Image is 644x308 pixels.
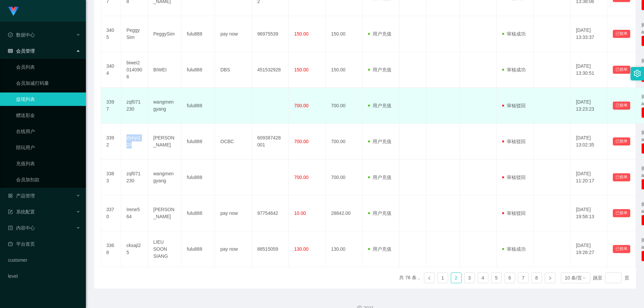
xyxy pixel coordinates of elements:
[368,246,391,252] span: 用户充值
[148,195,181,231] td: [PERSON_NAME]
[502,210,526,216] span: 审核驳回
[8,33,13,37] i: 图标: check-circle-o
[613,173,630,181] button: 已锁单
[252,231,289,267] td: 88515059
[16,109,80,122] a: 赠送彩金
[8,209,35,214] span: 系统配置
[294,210,306,216] span: 10.00
[16,173,80,186] a: 会员加扣款
[502,67,526,72] span: 审核成功
[252,195,289,231] td: 97754642
[368,67,391,72] span: 用户充值
[505,273,515,283] a: 6
[16,125,80,138] a: 在线用户
[565,273,582,283] div: 10 条/页
[16,141,80,154] a: 陪玩用户
[148,124,181,160] td: [PERSON_NAME]
[437,272,448,283] li: 1
[582,276,586,281] i: 图标: down
[101,88,121,124] td: 3397
[502,139,526,144] span: 审核驳回
[531,272,542,283] li: 8
[548,276,552,280] i: 图标: right
[294,246,309,252] span: 130.00
[593,272,629,283] div: 跳至 页
[101,195,121,231] td: 3370
[571,124,607,160] td: [DATE] 13:02:35
[368,31,391,37] span: 用户充值
[326,52,363,88] td: 150.00
[16,157,80,170] a: 充值列表
[502,31,526,37] span: 审核成功
[571,52,607,88] td: [DATE] 13:30:51
[121,88,148,124] td: zqf071230
[502,175,526,180] span: 审核驳回
[121,52,148,88] td: biwei20140906
[571,16,607,52] td: [DATE] 13:33:37
[294,175,309,180] span: 700.00
[215,52,252,88] td: DBS
[464,272,475,283] li: 3
[326,231,363,267] td: 130.00
[8,32,35,38] span: 数据中心
[181,124,215,160] td: fulu888
[451,272,462,283] li: 2
[613,245,630,253] button: 已锁单
[478,272,488,283] li: 4
[571,88,607,124] td: [DATE] 13:23:23
[571,231,607,267] td: [DATE] 19:26:27
[294,67,309,72] span: 150.00
[451,273,461,283] a: 2
[518,273,528,283] a: 7
[368,210,391,216] span: 用户充值
[215,195,252,231] td: pay now
[399,272,421,283] li: 共 76 条，
[121,160,148,195] td: zqf071230
[427,276,431,280] i: 图标: left
[148,52,181,88] td: BIWEI
[478,273,488,283] a: 4
[491,273,501,283] a: 5
[368,175,391,180] span: 用户充值
[252,124,289,160] td: 609387428001
[571,160,607,195] td: [DATE] 11:20:17
[8,226,13,230] i: 图标: profile
[326,16,363,52] td: 150.00
[101,52,121,88] td: 3404
[148,160,181,195] td: wangmengyang
[101,160,121,195] td: 3383
[181,231,215,267] td: fulu888
[215,16,252,52] td: pay now
[101,16,121,52] td: 3405
[16,76,80,90] a: 会员加减打码量
[326,124,363,160] td: 700.00
[571,195,607,231] td: [DATE] 19:58:13
[438,273,448,283] a: 1
[8,225,35,231] span: 内容中心
[101,124,121,160] td: 3392
[8,237,80,251] a: 图标: dashboard平台首页
[502,103,526,108] span: 审核驳回
[368,103,391,108] span: 用户充值
[148,231,181,267] td: LIEU SOON SIANG
[8,193,13,198] i: 图标: appstore-o
[16,93,80,106] a: 提现列表
[148,88,181,124] td: wangmengyang
[613,102,630,110] button: 已锁单
[326,88,363,124] td: 700.00
[148,16,181,52] td: PeggySim
[215,231,252,267] td: pay now
[252,16,289,52] td: 96975539
[215,124,252,160] td: OCBC
[181,195,215,231] td: fulu888
[424,272,435,283] li: 上一页
[121,16,148,52] td: PeggySim
[8,48,35,54] span: 会员管理
[502,246,526,252] span: 审核成功
[326,160,363,195] td: 700.00
[181,160,215,195] td: fulu888
[532,273,542,283] a: 8
[8,49,13,53] i: 图标: table
[465,273,475,283] a: 3
[491,272,502,283] li: 5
